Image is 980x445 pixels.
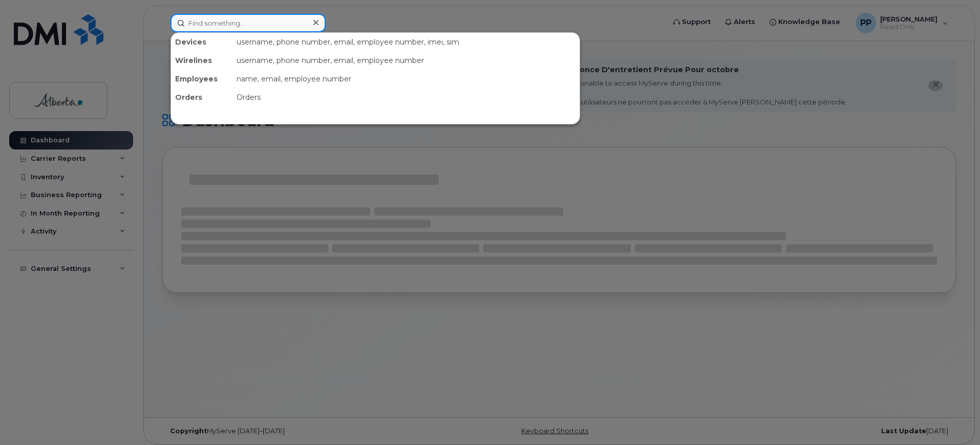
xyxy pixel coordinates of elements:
div: name, email, employee number [232,70,580,88]
div: Orders [232,88,580,107]
div: username, phone number, email, employee number [232,51,580,70]
div: Orders [171,88,232,107]
div: Employees [171,70,232,88]
div: Devices [171,33,232,51]
div: username, phone number, email, employee number, imei, sim [232,33,580,51]
div: Wirelines [171,51,232,70]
